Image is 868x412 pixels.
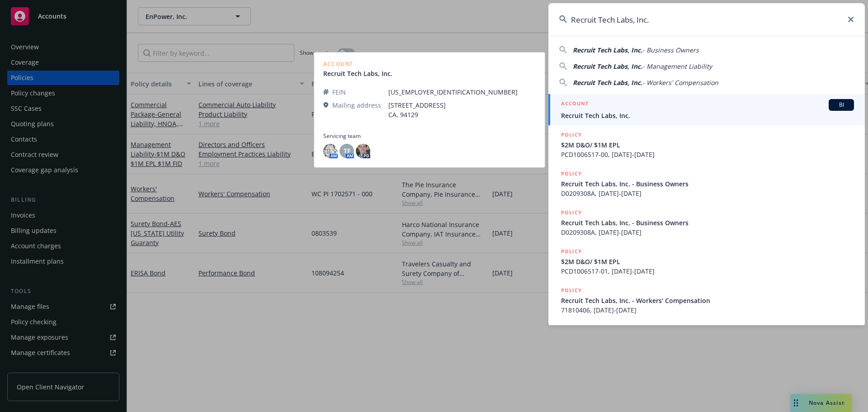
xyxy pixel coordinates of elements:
[561,130,582,139] h5: POLICY
[561,179,854,189] span: Recruit Tech Labs, Inc. - Business Owners
[561,150,854,159] span: PCD1006517-00, [DATE]-[DATE]
[573,78,642,87] span: Recruit Tech Labs, Inc.
[642,46,699,54] span: - Business Owners
[832,101,850,109] span: BI
[561,305,854,315] span: 71810406, [DATE]-[DATE]
[561,247,582,256] h5: POLICY
[561,218,854,227] span: Recruit Tech Labs, Inc. - Business Owners
[548,242,865,281] a: POLICY$2M D&O/ $1M EPLPCD1006517-01, [DATE]-[DATE]
[548,3,865,36] input: Search...
[561,227,854,237] span: D0209308A, [DATE]-[DATE]
[548,203,865,242] a: POLICYRecruit Tech Labs, Inc. - Business OwnersD0209308A, [DATE]-[DATE]
[561,257,854,266] span: $2M D&O/ $1M EPL
[548,164,865,203] a: POLICYRecruit Tech Labs, Inc. - Business OwnersD0209308A, [DATE]-[DATE]
[561,189,854,198] span: D0209308A, [DATE]-[DATE]
[561,208,582,217] h5: POLICY
[573,46,642,54] span: Recruit Tech Labs, Inc.
[561,169,582,178] h5: POLICY
[561,140,854,150] span: $2M D&O/ $1M EPL
[561,296,854,305] span: Recruit Tech Labs, Inc. - Workers' Compensation
[573,62,642,71] span: Recruit Tech Labs, Inc.
[561,111,854,120] span: Recruit Tech Labs, Inc.
[561,266,854,276] span: PCD1006517-01, [DATE]-[DATE]
[548,94,865,125] a: ACCOUNTBIRecruit Tech Labs, Inc.
[561,99,589,110] h5: ACCOUNT
[548,281,865,320] a: POLICYRecruit Tech Labs, Inc. - Workers' Compensation71810406, [DATE]-[DATE]
[642,78,718,87] span: - Workers' Compensation
[642,62,712,71] span: - Management Liability
[561,286,582,295] h5: POLICY
[548,125,865,164] a: POLICY$2M D&O/ $1M EPLPCD1006517-00, [DATE]-[DATE]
